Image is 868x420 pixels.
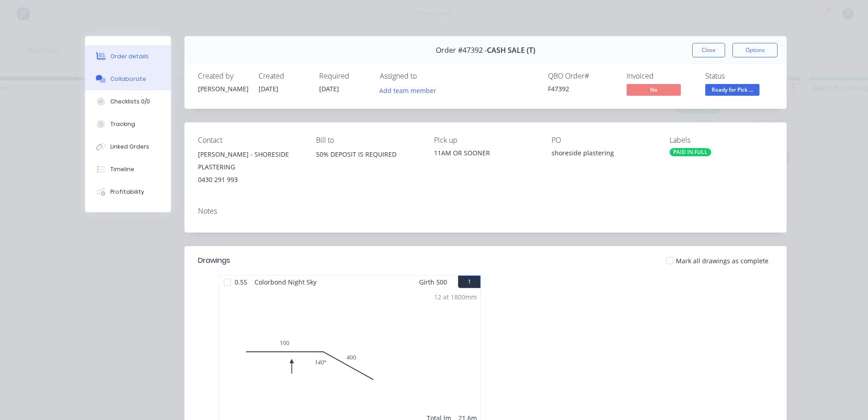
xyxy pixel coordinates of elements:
span: [DATE] [319,84,339,93]
div: Collaborate [110,75,146,83]
button: 1 [458,275,481,288]
div: Assigned to [380,72,470,80]
div: Order details [110,52,149,61]
button: Timeline [85,158,171,181]
div: F47392 [548,84,616,93]
div: Invoiced [627,72,694,80]
div: 0430 291 993 [198,173,302,186]
span: Mark all drawings as complete [676,256,769,266]
div: PAID IN FULL [670,148,711,156]
div: Status [705,72,773,80]
div: shoreside plastering [552,148,655,161]
span: Order #47392 - [436,46,487,55]
button: Ready for Pick ... [705,84,759,98]
div: [PERSON_NAME] - SHORESIDE PLASTERING [198,148,302,173]
span: Colorbond Night Sky [251,275,320,289]
span: Ready for Pick ... [705,84,759,95]
div: Profitability [110,188,144,196]
div: QBO Order # [548,72,616,80]
div: Timeline [110,165,134,173]
div: 50% DEPOSIT IS REQUIRED [316,148,420,161]
div: Created by [198,72,248,80]
div: Linked Orders [110,143,149,151]
div: Checklists 0/0 [110,98,150,106]
button: Order details [85,45,171,68]
div: Contact [198,136,302,145]
div: Notes [198,207,773,215]
button: Add team member [380,84,441,96]
div: Tracking [110,120,135,128]
button: Profitability [85,181,171,203]
div: Required [319,72,369,80]
div: Bill to [316,136,420,145]
div: Drawings [198,255,230,266]
button: Close [692,43,725,57]
div: Labels [670,136,773,145]
button: Collaborate [85,68,171,90]
button: Options [732,43,778,57]
span: CASH SALE (T) [487,46,535,55]
button: Add team member [375,84,441,96]
div: 50% DEPOSIT IS REQUIRED [316,148,420,177]
div: [PERSON_NAME] [198,84,248,93]
div: Pick up [434,136,538,145]
span: Girth 500 [419,275,447,289]
span: [DATE] [259,84,278,93]
button: Checklists 0/0 [85,90,171,113]
div: 12 at 1800mm [434,292,477,302]
div: 11AM OR SOONER [434,148,538,158]
span: No [627,84,681,95]
div: PO [552,136,655,145]
span: 0.55 [231,275,251,289]
div: Created [259,72,308,80]
div: [PERSON_NAME] - SHORESIDE PLASTERING0430 291 993 [198,148,302,186]
button: Linked Orders [85,135,171,158]
button: Tracking [85,113,171,135]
